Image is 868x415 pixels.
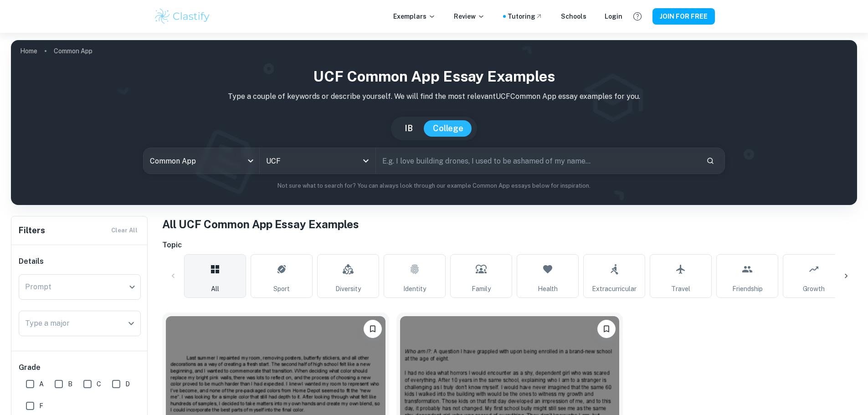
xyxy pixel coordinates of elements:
[162,240,857,251] h6: Topic
[364,320,382,338] button: Please log in to bookmark exemplars
[125,379,130,389] span: D
[508,11,543,21] a: Tutoring
[732,284,763,294] span: Friendship
[19,256,141,267] h6: Details
[454,11,485,21] p: Review
[125,317,138,330] button: Open
[335,284,361,294] span: Diversity
[273,284,290,294] span: Sport
[671,284,690,294] span: Travel
[538,284,558,294] span: Health
[630,9,645,24] button: Help and Feedback
[39,379,44,389] span: A
[393,11,436,21] p: Exemplars
[376,148,699,174] input: E.g. I love building drones, I used to be ashamed of my name...
[19,362,141,373] h6: Grade
[592,284,637,294] span: Extracurricular
[11,40,857,205] img: profile cover
[597,320,616,338] button: Please log in to bookmark exemplars
[18,91,850,102] p: Type a couple of keywords or describe yourself. We will find the most relevant UCF Common App ess...
[360,154,372,167] button: Open
[395,120,422,137] button: IB
[561,11,586,21] a: Schools
[154,7,211,26] img: Clastify logo
[68,379,72,389] span: B
[652,8,715,25] button: JOIN FOR FREE
[605,11,622,21] a: Login
[18,66,850,87] h1: UCF Common App Essay Examples
[54,46,92,56] p: Common App
[97,379,101,389] span: C
[472,284,491,294] span: Family
[803,284,825,294] span: Growth
[18,181,850,190] p: Not sure what to search for? You can always look through our example Common App essays below for ...
[211,284,219,294] span: All
[424,120,473,137] button: College
[144,148,259,174] div: Common App
[20,45,37,57] a: Home
[703,153,718,169] button: Search
[19,224,45,237] h6: Filters
[403,284,426,294] span: Identity
[162,216,857,232] h1: All UCF Common App Essay Examples
[39,401,43,411] span: F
